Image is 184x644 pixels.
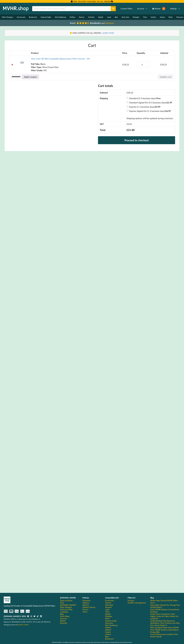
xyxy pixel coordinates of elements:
a: Payments [83,599,91,602]
a: Returns [83,604,89,606]
bdi: 18.23 [122,63,129,66]
button: Apply coupon [22,74,39,79]
a: Xpelair [105,613,111,615]
a: Brookvent [27,14,39,20]
th: Price [121,50,135,56]
th: Quantity [135,50,159,56]
b: Excellent [90,22,99,24]
span: 3.65 [127,123,132,125]
label: Standard (3-5 business days) [129,97,156,100]
a: How MVHR Systems Help Reduce Energy Bills [150,629,180,633]
h1: Cart [9,43,175,48]
a: Facilities Management [128,602,146,604]
a: Domus [77,14,86,20]
a: Vent-Axia HR 400 Compatible Replacement Filter Pad Set - M5 [31,57,90,60]
a: Filter Designer [60,606,72,608]
a: Envirovent [105,599,114,602]
img: mvhr.shop.png [2,5,30,12]
a: Which Way Should MVHR Filters Face? [150,599,180,604]
a: Rated Excellentby ourCustomers [68,21,116,25]
b: Filters for [128,597,135,599]
a: Proceed to checkout [98,136,175,144]
dt: Filter Grade: [31,69,43,72]
a: Airflow [68,14,77,20]
a: Baxi [105,635,109,638]
i: Customers [105,22,114,24]
th: Product [29,50,121,56]
span: Registered in [GEOGRAPHIC_DATA] 14459751. VAT Number GB 458535265. [4,621,51,623]
a: Itho Daalderop [105,624,118,626]
a: Why [DOMAIN_NAME]? [60,602,79,606]
span: £ [155,105,156,108]
b: [DOMAIN_NAME] [60,597,76,599]
dt: Filter Type: [31,66,42,69]
img: Vent-Axia HR 400 Compatible MVHR Filter Pad Replacement Set from MVHR.shop [20,60,24,65]
a: Polypipe [131,14,141,20]
span: Messaging powered by [4,624,28,625]
b: Blog [150,597,154,599]
a: Remove Vent-Axia HR 400 Compatible Replacement Filter Pad Set - M5 from cart [11,63,14,66]
a: Blog [60,613,64,615]
a: Shop by Brand [60,599,72,602]
bdi: 21.88 [127,128,135,131]
a: Find your Filter [60,608,73,611]
input: Product quantity [137,62,149,67]
a: Envirovent [15,14,27,20]
a: Brink [105,617,109,620]
a: Settings [168,6,181,11]
a: Vortice [105,633,111,635]
p: Shipping options will be updated during checkout. [127,117,173,120]
a: Monsoon [105,622,113,624]
a: Account [60,617,67,620]
p: M5 [31,69,119,72]
span: £ [160,63,161,66]
b: Policies [83,597,89,599]
th: Subtotal [159,50,175,56]
span: £ [127,123,128,125]
span: £ [165,110,167,112]
a: Vortice [149,14,158,20]
a: Xpelair [96,14,105,20]
b: Compatible with [105,597,119,599]
a: Airflow [105,626,111,629]
label: Express Signed For (1-2 business days): [129,110,171,112]
label: Standard Signed For (3-5 business days): [129,101,172,104]
span: £ [127,91,128,94]
a: Short Blogs [60,615,70,617]
span: [DOMAIN_NAME] is a trading name for Cloud Wrestlers Ltd [4,618,40,620]
bdi: 18.23 [127,91,133,94]
a: [DOMAIN_NAME] [17,624,28,625]
a: Basket1 [150,6,167,12]
a: Nuaire [158,14,167,20]
a: Basket [60,620,66,622]
a: Nuaire [105,631,111,633]
a: Heatrae Sadia [105,620,117,622]
a: Schools [128,599,134,602]
a: Brink [167,14,174,20]
a: Brookvent [105,638,114,640]
a: Baxi [113,14,120,20]
a: Vectaire [105,606,112,608]
a: Does MVHR Replace Conventional Heating? [150,608,180,613]
span: Rated [70,22,75,24]
a: Titon [141,14,149,20]
a: Why Scotland Needs More MVHR [150,626,179,629]
th: Subtotal [98,90,125,95]
span: £ [127,128,128,131]
a: How Often Should You Change Your MVHR Filters? [150,604,180,608]
a: Vent-Axia [120,14,131,20]
label: Express (1-2 business days): [129,105,160,108]
div: FREE SHIPPING ON ALL ORDERS - [7,32,177,34]
bdi: 6.99 [165,110,171,112]
span: £ [122,63,124,66]
div: [DOMAIN_NAME] is not Affiliated with Any of The Brands Stocked, and any Logos, Brand Names, Produ... [4,642,180,643]
dt: Pull Tabs: [31,62,40,66]
a: Terms [83,611,87,613]
h2: Cart totals [98,84,175,88]
a: Joule [105,14,113,20]
p: Leading UK Provider of Compatible Replacement MVHR Filters [4,605,56,607]
span: £ [167,101,168,104]
a: LEARN MORE [102,32,114,34]
b: [DOMAIN_NAME] © 2024 [4,615,26,617]
bdi: 18.23 [160,63,167,66]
